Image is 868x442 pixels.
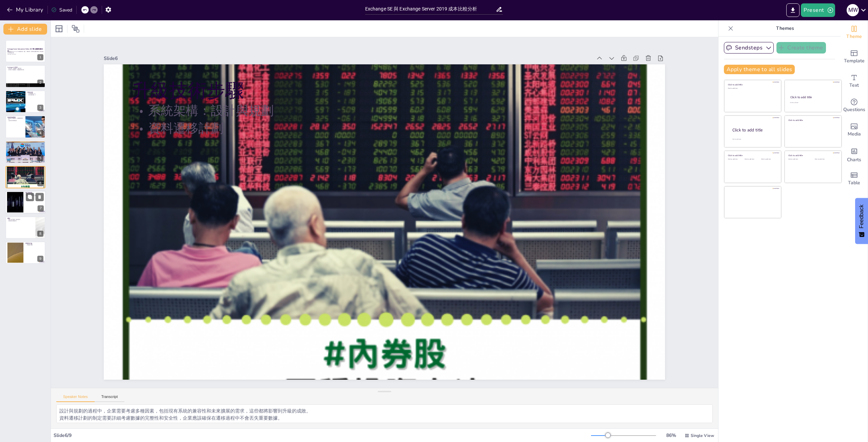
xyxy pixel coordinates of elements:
p: 系統架構：設計與規劃 [7,169,43,170]
p: Themes [736,20,834,37]
p: 本簡報將分析 Exchange SE 的產品特性、現況、升級需求、成本比較及施工時程，幫助企業做出明智的決策。 [7,51,43,54]
p: 產品定位：雲端優先、靈活部署 [7,68,43,69]
p: 問題與討論 [25,243,43,245]
div: 2 [5,65,45,87]
div: 8 [5,216,45,239]
div: Change the overall theme [841,20,868,45]
div: 1 [5,40,45,62]
p: 新功能：智能搜索、AI 驅動的郵件分類 [7,118,23,120]
div: 9 [37,256,43,262]
p: 資料遷移計劃 [116,179,585,400]
div: Add a table [841,167,868,191]
div: Slide 6 / 9 [54,432,591,439]
div: 2 [37,80,43,86]
div: 3 [5,90,45,113]
button: Present [801,3,835,17]
p: Exchange SE 簡介 [7,66,43,68]
div: 6 [37,180,43,186]
strong: Exchange Server Subscription Edition (SE) 導入規劃與比較分析 [7,48,43,52]
div: 86 % [663,432,679,439]
div: 7 [5,191,46,214]
p: 規劃：XXX 時間 [25,194,44,195]
div: 8 [37,231,43,237]
div: Click to add title [732,127,776,133]
button: Duplicate Slide [26,193,34,201]
div: Click to add text [728,159,743,160]
div: Click to add title [790,95,835,99]
p: 現況分析 [27,91,43,93]
p: Exchange SE 與 Exchange Server 2019 的主要差異 [7,143,43,145]
div: Add images, graphics, shapes or video [841,118,868,142]
p: 新功能：智能搜索、AI 驅動的郵件分類 [7,69,43,70]
div: Get real-time input from your audience [841,93,868,118]
p: 風險評估與推動方向 [7,220,34,222]
textarea: 設計與規劃的過程中，企業需要考慮多種因素，包括現有系統的兼容性和未來擴展的需求，這些都將影響到升級的成敗。 資料遷移計劃的制定需要詳細考慮數據的完整性和安全性，企業應該確保在遷移過程中不會丟失重... [56,404,713,423]
button: Export to PowerPoint [786,3,800,17]
p: 升級技術步驟 [99,209,571,439]
div: Add charts and graphs [841,142,868,167]
span: Template [844,57,865,65]
button: My Library [5,4,46,15]
div: Click to add text [728,88,776,89]
div: Click to add text [761,159,776,160]
div: Click to add title [788,119,837,121]
button: Create theme [776,42,826,54]
div: 4 [37,130,43,136]
div: M W [847,4,859,16]
div: Click to add title [728,83,776,86]
p: Generated with [URL] [7,54,43,55]
p: 資料遷移計劃 [7,170,43,171]
button: Delete Slide [36,193,44,201]
div: Saved [51,7,72,13]
button: Speaker Notes [56,395,95,402]
p: 測試、切換與正式上線 [25,195,44,196]
p: 施工時程表 [25,192,44,194]
span: Position [72,25,80,33]
button: Apply theme to all slides [724,65,795,74]
div: 5 [5,141,45,163]
p: 總結 [7,217,34,219]
p: 升級技術步驟 [7,167,43,169]
div: Add ready made slides [841,45,868,69]
p: 系統架構：設計與規劃 [109,195,577,416]
button: Add slide [3,24,47,35]
span: Feedback [859,205,865,228]
div: Click to add text [790,102,835,104]
span: Theme [846,33,862,40]
p: - 歡迎提出問題 [25,244,43,246]
span: Text [849,82,859,89]
div: Add text boxes [841,69,868,93]
button: Feedback - Show survey [855,198,868,244]
button: M W [847,3,859,17]
div: Click to add text [788,159,810,160]
button: Transcript [95,395,125,402]
p: 台灣信箱數：XXX [27,93,43,94]
span: Media [848,130,861,138]
p: 技術升級需求 [7,117,23,119]
div: Layout [54,23,64,34]
span: Questions [843,106,865,113]
p: 成本與比較 [7,142,43,144]
div: Click to add text [745,159,760,160]
button: Sendsteps [724,42,774,54]
div: 4 [5,115,45,138]
div: 9 [5,241,45,264]
span: Charts [847,156,861,164]
p: 支援平台與管理介面 [7,120,23,122]
div: 3 [37,105,43,111]
span: Table [848,179,860,187]
p: 2019 的缺點 [7,145,43,146]
div: 7 [38,206,44,212]
div: Click to add title [788,154,837,157]
div: Click to add body [732,139,775,140]
p: 新加坡信箱數：YYY [27,94,43,96]
div: 5 [37,155,43,161]
input: Insert title [365,4,496,14]
div: Click to add text [815,159,836,160]
div: 6 [5,166,45,188]
p: 效益：提升效率、增強安全性 [7,219,34,220]
span: Single View [691,433,714,438]
div: Click to add title [728,154,776,157]
div: 1 [37,54,43,60]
